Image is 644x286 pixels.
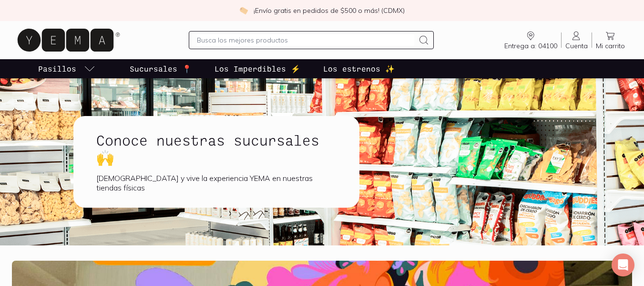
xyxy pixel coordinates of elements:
[213,59,302,78] a: Los Imperdibles ⚡️
[130,63,192,74] p: Sucursales 📍
[612,254,634,276] div: Open Intercom Messenger
[96,131,337,166] h1: Conoce nuestras sucursales 🙌
[501,30,561,50] a: Entrega a: 04100
[38,63,76,74] p: Pasillos
[197,34,415,46] input: Busca los mejores productos
[254,6,405,15] p: ¡Envío gratis en pedidos de $500 o más! (CDMX)
[36,59,97,78] a: pasillo-todos-link
[562,30,592,50] a: Cuenta
[96,173,337,192] div: [DEMOGRAPHIC_DATA] y vive la experiencia YEMA en nuestras tiendas físicas
[215,63,300,74] p: Los Imperdibles ⚡️
[504,42,557,50] span: Entrega a: 04100
[565,42,588,50] span: Cuenta
[128,59,194,78] a: Sucursales 📍
[592,30,629,50] a: Mi carrito
[596,42,625,50] span: Mi carrito
[73,116,390,208] a: Conoce nuestras sucursales 🙌[DEMOGRAPHIC_DATA] y vive la experiencia YEMA en nuestras tiendas fís...
[321,59,397,78] a: Los estrenos ✨
[323,63,395,74] p: Los estrenos ✨
[239,6,248,15] img: check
